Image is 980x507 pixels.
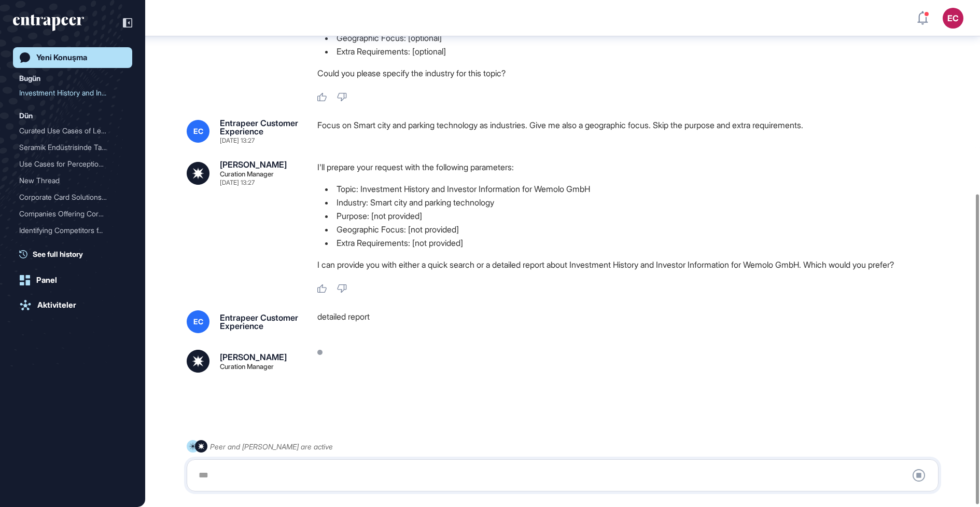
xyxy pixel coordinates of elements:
div: [PERSON_NAME] [220,160,287,169]
div: Companies Offering Corpor... [19,205,118,222]
div: Latest Use Cases of Affec... [19,239,118,255]
div: Curation Manager [220,171,274,177]
a: Yeni Konuşma [13,47,132,68]
div: Use Cases for Perception-Based Navigation Systems Utilizing Onboard Sensors and V2X Communication [19,156,126,172]
p: Could you please specify the industry for this topic? [317,66,947,80]
div: Entrapeer Customer Experience [220,119,301,135]
div: Identifying Competitors f... [19,222,118,239]
div: Curation Manager [220,363,274,370]
li: Purpose: [not provided] [317,209,947,223]
div: Focus on Smart city and parking technology as industries. Give me also a geographic focus. Skip t... [317,119,947,144]
div: [DATE] 13:27 [220,138,255,144]
li: Geographic Focus: [optional] [317,31,947,45]
li: Geographic Focus: [not provided] [317,223,947,236]
div: Corporate Card Solutions for E-Commerce Players in Banking and Finance [19,189,126,205]
span: EC [193,318,203,326]
div: New Thread [19,172,118,189]
div: Peer and [PERSON_NAME] are active [210,440,333,453]
div: [PERSON_NAME] [220,353,287,361]
li: Topic: Investment History and Investor Information for Wemolo GmbH [317,182,947,196]
div: New Thread [19,172,126,189]
div: Dün [19,109,33,122]
div: entrapeer-logo [13,15,84,31]
a: See full history [19,249,132,259]
a: Panel [13,270,132,291]
div: Investment History and In... [19,85,118,101]
div: Entrapeer Customer Experience [220,313,301,330]
li: Extra Requirements: [not provided] [317,236,947,250]
div: Yeni Konuşma [36,53,87,62]
span: See full history [33,249,83,259]
div: Investment History and Investor Information for Wemolo GmbH [19,85,126,101]
span: EC [193,127,203,135]
button: EC [943,8,963,29]
div: Aktiviteler [37,300,76,310]
div: Identifying Competitors for Parker [19,222,126,239]
div: Use Cases for Perception-... [19,156,118,172]
div: Panel [36,276,57,285]
p: I can provide you with either a quick search or a detailed report about Investment History and In... [317,258,947,271]
div: Seramik Endüstrisinde Talep Tahminleme Problemini Çözmek İçin Use Case Örnekleri [19,139,126,156]
div: Bugün [19,72,40,85]
div: Latest Use Cases of Affective Computing in the Automotive Industry [19,239,126,255]
li: Extra Requirements: [optional] [317,45,947,58]
div: Curated Use Cases of Lega... [19,122,118,139]
a: Aktiviteler [13,295,132,316]
div: Curated Use Cases of Legal Tech Service Providers in Turkey [19,122,126,139]
div: Companies Offering Corporate Cards for E-Commerce Players [19,205,126,222]
li: Industry: Smart city and parking technology [317,196,947,209]
div: [DATE] 13:27 [220,180,255,186]
div: Corporate Card Solutions ... [19,189,118,205]
div: detailed report [317,310,947,333]
div: Seramik Endüstrisinde Tal... [19,139,118,156]
p: I'll prepare your request with the following parameters: [317,160,947,174]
